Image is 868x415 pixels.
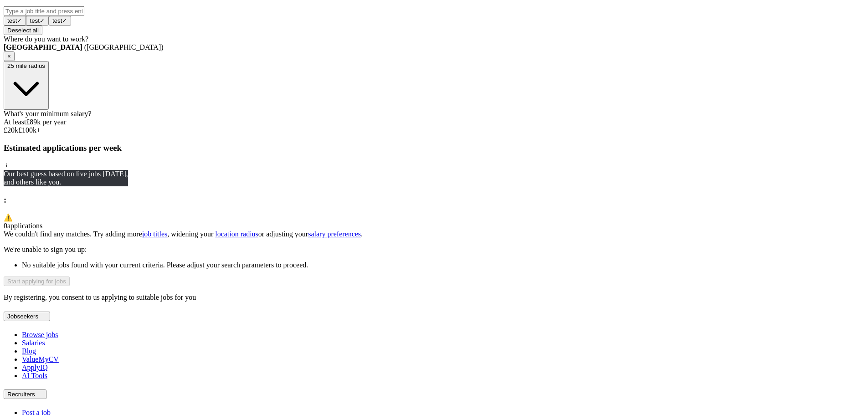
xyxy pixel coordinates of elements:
[308,230,361,238] a: salary preferences
[7,17,17,24] span: test
[142,230,168,238] a: job titles
[4,170,128,186] span: Our best guess based on live jobs [DATE], and others like you.
[7,313,38,320] span: Jobseekers
[49,16,71,26] button: test✓
[4,16,26,26] button: test✓
[36,392,43,396] img: toggle icon
[4,26,42,35] button: Deselect all
[4,110,92,118] label: What's your minimum salary?
[18,126,41,134] span: £ 100 k+
[4,214,13,221] span: ⚠️
[42,118,66,126] span: per year
[4,143,864,153] h3: Estimated applications per week
[22,347,36,355] a: Blog
[4,118,26,126] span: At least
[84,43,164,51] span: ([GEOGRAPHIC_DATA])
[40,17,45,24] span: ✓
[22,261,864,269] li: No suitable jobs found with your current criteria. Please adjust your search parameters to proceed.
[52,17,62,24] span: test
[17,17,22,24] span: ✓
[7,62,45,69] span: 25 mile radius
[4,246,864,254] p: We're unable to sign you up:
[4,43,82,51] strong: [GEOGRAPHIC_DATA]
[62,17,67,24] span: ✓
[30,17,39,24] span: test
[4,6,84,16] input: Type a job title and press enter
[40,314,46,318] img: toggle icon
[7,53,11,60] span: ×
[22,364,48,371] a: ApplyIQ
[7,391,35,398] span: Recruiters
[22,372,47,379] a: AI Tools
[26,118,41,126] span: £ 89k
[215,230,258,238] a: location radius
[4,61,49,110] button: 25 mile radius
[4,126,18,134] span: £ 20 k
[4,222,864,230] div: applications
[4,222,7,230] span: 0
[4,35,88,43] label: Where do you want to work?
[4,277,70,286] button: Start applying for jobs
[4,230,864,238] div: We couldn't find any matches. Try adding more , widening your or adjusting your .
[22,339,45,347] a: Salaries
[22,331,58,338] a: Browse jobs
[4,195,864,205] h3: :
[26,16,48,26] button: test✓
[22,355,59,363] a: ValueMyCV
[4,51,15,61] button: ×
[4,293,864,302] p: By registering, you consent to us applying to suitable jobs for you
